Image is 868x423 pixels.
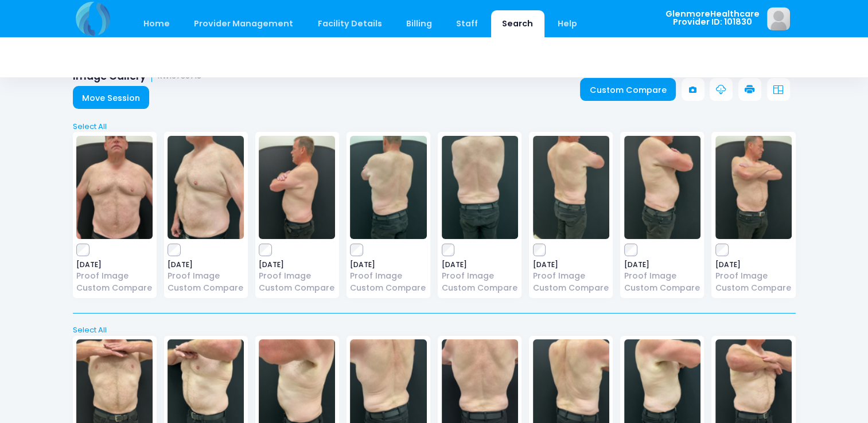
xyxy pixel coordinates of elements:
a: Provider Management [183,10,305,37]
span: [DATE] [533,261,609,268]
img: image [767,7,790,30]
img: image [715,136,792,239]
a: Custom Compare [259,282,335,294]
h1: Image Gallery [73,70,202,83]
img: image [533,136,609,239]
a: Select All [69,121,799,132]
img: image [350,136,426,239]
span: [DATE] [715,261,792,268]
a: Custom Compare [715,282,792,294]
a: Move Session [73,86,150,109]
span: [DATE] [350,261,426,268]
a: Proof Image [624,270,700,282]
a: Staff [445,10,489,37]
a: Proof Image [76,270,153,282]
a: Proof Image [168,270,244,282]
span: [DATE] [76,261,153,268]
a: Proof Image [442,270,518,282]
a: Proof Image [259,270,335,282]
span: [DATE] [624,261,700,268]
a: Custom Compare [533,282,609,294]
img: image [624,136,700,239]
a: Facility Details [306,10,393,37]
span: [DATE] [442,261,518,268]
a: Proof Image [533,270,609,282]
a: Proof Image [350,270,426,282]
img: image [442,136,518,239]
img: image [76,136,153,239]
span: [DATE] [259,261,335,268]
a: Search [491,10,544,37]
a: Custom Compare [350,282,426,294]
a: Home [133,10,181,37]
a: Custom Compare [442,282,518,294]
a: Billing [395,10,443,37]
span: GlenmoreHealthcare Provider ID: 101830 [665,10,760,26]
a: Proof Image [715,270,792,282]
a: Help [546,10,588,37]
a: Select All [69,324,799,336]
img: image [168,136,244,239]
span: [DATE] [168,261,244,268]
a: Custom Compare [580,78,676,101]
a: Custom Compare [624,282,700,294]
img: image [259,136,335,239]
small: RW19780716 [158,72,201,81]
a: Custom Compare [76,282,153,294]
a: Custom Compare [168,282,244,294]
